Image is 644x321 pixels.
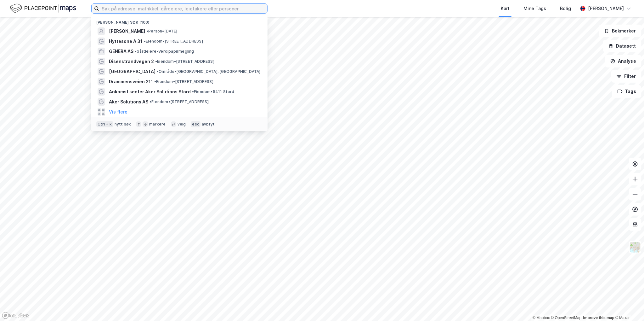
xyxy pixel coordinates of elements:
[202,122,215,127] div: avbryt
[144,39,146,44] span: •
[91,15,268,26] div: [PERSON_NAME] søk (100)
[115,122,131,127] div: nytt søk
[96,121,113,127] div: Ctrl + k
[613,291,644,321] iframe: Chat Widget
[109,78,153,85] span: Drammensveien 211
[157,69,159,74] span: •
[150,99,209,104] span: Eiendom • [STREET_ADDRESS]
[560,5,571,12] div: Bolig
[191,121,201,127] div: esc
[192,89,194,94] span: •
[157,69,261,74] span: Område • [GEOGRAPHIC_DATA], [GEOGRAPHIC_DATA]
[501,5,510,12] div: Kart
[99,4,267,13] input: Søk på adresse, matrikkel, gårdeiere, leietakere eller personer
[155,59,214,64] span: Eiendom • [STREET_ADDRESS]
[135,49,194,54] span: Gårdeiere • Verdipapirmegling
[146,29,178,34] span: Person • [DATE]
[109,98,148,106] span: Aker Solutions AS
[192,89,234,94] span: Eiendom • 5411 Stord
[135,49,137,54] span: •
[146,29,148,33] span: •
[155,59,157,64] span: •
[523,5,546,12] div: Mine Tags
[109,27,145,35] span: [PERSON_NAME]
[10,3,76,14] img: logo.f888ab2527a4732fd821a326f86c7f29.svg
[109,38,143,45] span: Hyttesone A 31
[109,88,191,96] span: Ankomst senter Aker Solutions Stord
[109,68,155,75] span: [GEOGRAPHIC_DATA]
[150,99,151,104] span: •
[149,122,166,127] div: markere
[588,5,624,12] div: [PERSON_NAME]
[154,79,156,84] span: •
[109,48,133,55] span: GENERA AS
[109,58,154,65] span: Disenstrandvegen 2
[178,122,186,127] div: velg
[144,39,203,44] span: Eiendom • [STREET_ADDRESS]
[109,108,127,116] button: Vis flere
[154,79,213,84] span: Eiendom • [STREET_ADDRESS]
